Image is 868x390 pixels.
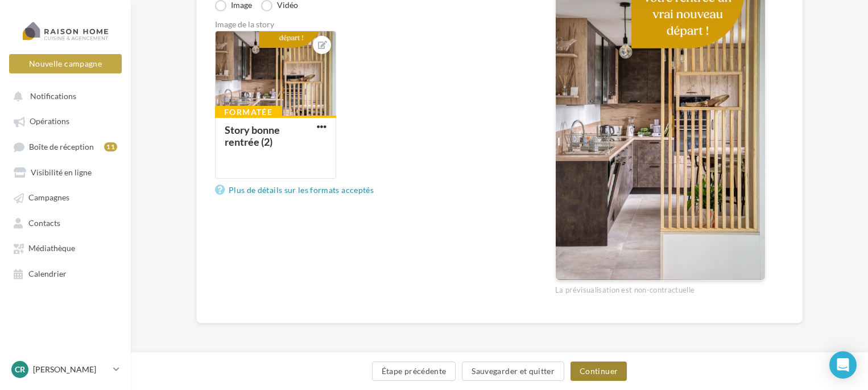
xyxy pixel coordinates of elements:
div: Story bonne rentrée (2) [225,124,280,148]
span: Médiathèque [28,244,75,253]
a: Plus de détails sur les formats acceptés [215,183,378,197]
div: Open Intercom Messenger [829,351,857,379]
a: Calendrier [7,263,124,284]
a: CR [PERSON_NAME] [9,359,122,380]
div: La prévisualisation est non-contractuelle [555,281,766,295]
div: Image de la story [215,20,519,28]
button: Notifications [7,85,119,106]
a: Opérations [7,110,124,131]
div: Formatée [215,106,282,118]
a: Contacts [7,212,124,233]
p: [PERSON_NAME] [33,364,109,375]
span: Calendrier [28,269,67,278]
span: Contacts [28,218,60,228]
a: Visibilité en ligne [7,162,124,182]
span: CR [15,364,25,375]
button: Continuer [571,362,627,381]
div: 11 [104,142,117,151]
span: Opérations [30,117,69,126]
span: Campagnes [28,193,69,203]
a: Boîte de réception11 [7,136,124,157]
span: Notifications [30,91,76,101]
a: Campagnes [7,187,124,207]
a: Médiathèque [7,237,124,258]
span: Visibilité en ligne [31,167,92,177]
button: Sauvegarder et quitter [462,362,564,381]
button: Étape précédente [372,362,456,381]
span: Boîte de réception [29,142,94,151]
button: Nouvelle campagne [9,54,122,73]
